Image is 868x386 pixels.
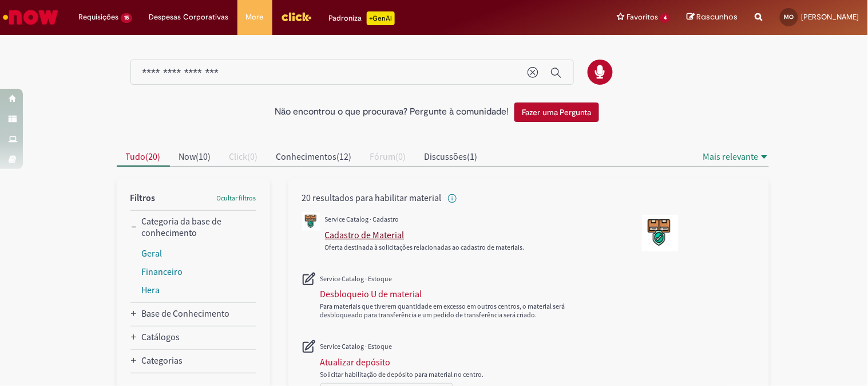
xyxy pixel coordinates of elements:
p: +GenAi [367,11,395,25]
h2: Não encontrou o que procurava? Pergunte à comunidade! [275,107,509,117]
span: Requisições [78,11,118,23]
div: Padroniza [329,11,395,25]
span: More [246,11,264,23]
span: Despesas Corporativas [149,11,229,23]
span: [PERSON_NAME] [802,12,859,22]
a: Rascunhos [687,12,738,23]
span: Rascunhos [697,11,738,22]
button: Fazer uma Pergunta [514,103,599,122]
img: click_logo_yellow_360x200.png [281,8,312,25]
span: Favoritos [627,11,658,23]
img: ServiceNow [1,6,60,29]
span: 4 [660,13,670,23]
span: 15 [121,13,132,23]
span: MO [784,13,794,21]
